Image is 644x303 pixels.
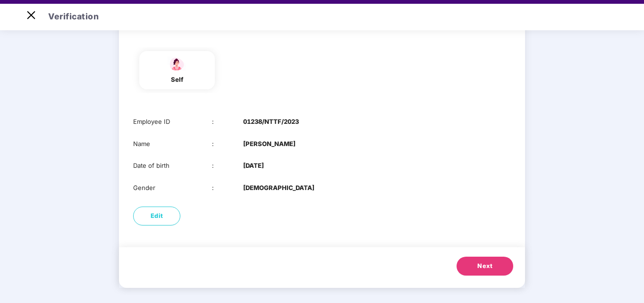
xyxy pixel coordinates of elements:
div: Date of birth [133,161,212,171]
b: 01238/NTTF/2023 [243,117,299,127]
button: Edit [133,207,180,225]
b: [DATE] [243,161,264,171]
div: : [212,161,244,171]
div: Name [133,139,212,149]
button: Next [457,257,513,276]
div: : [212,183,244,193]
div: self [165,75,189,85]
div: Employee ID [133,117,212,127]
span: Edit [151,211,163,221]
b: [DEMOGRAPHIC_DATA] [243,183,314,193]
img: svg+xml;base64,PHN2ZyBpZD0iU3BvdXNlX2ljb24iIHhtbG5zPSJodHRwOi8vd3d3LnczLm9yZy8yMDAwL3N2ZyIgd2lkdG... [165,56,189,72]
b: [PERSON_NAME] [243,139,296,149]
div: Gender [133,183,212,193]
div: : [212,139,244,149]
span: Next [477,261,492,271]
div: : [212,117,244,127]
